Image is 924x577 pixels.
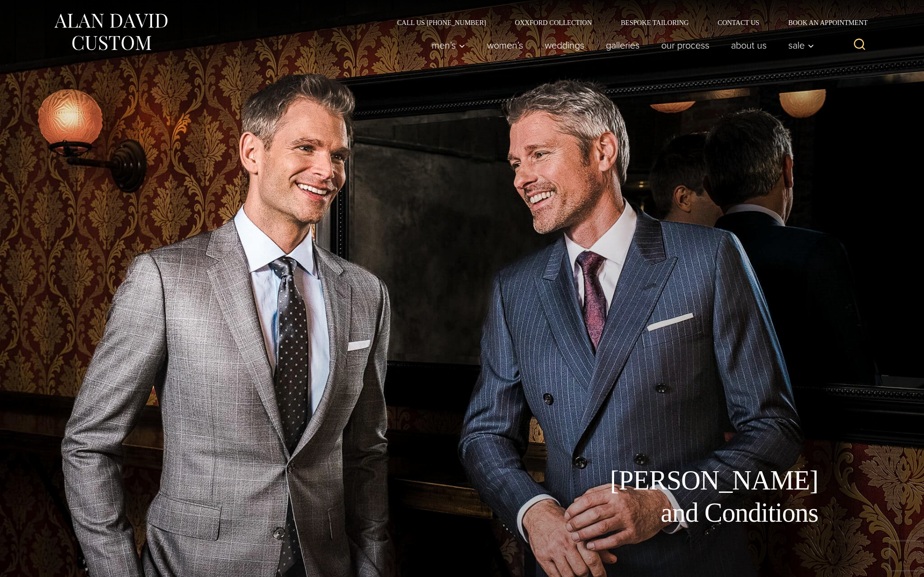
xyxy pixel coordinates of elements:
a: Oxxford Collection [500,19,606,26]
a: Contact Us [703,19,774,26]
a: Bespoke Tailoring [606,19,703,26]
a: Call Us [PHONE_NUMBER] [383,19,500,26]
a: weddings [534,36,595,55]
a: Our Process [651,36,720,55]
span: Men’s [432,40,465,50]
h1: [PERSON_NAME] and Conditions [602,464,818,529]
img: Alan David Custom [53,11,168,53]
a: Book an Appointment [774,19,871,26]
a: Galleries [595,36,651,55]
button: View Search Form [848,34,871,57]
span: Sale [788,40,814,50]
nav: Primary Navigation [421,36,820,55]
nav: Secondary Navigation [383,19,871,26]
a: Women’s [476,36,534,55]
a: About Us [720,36,778,55]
